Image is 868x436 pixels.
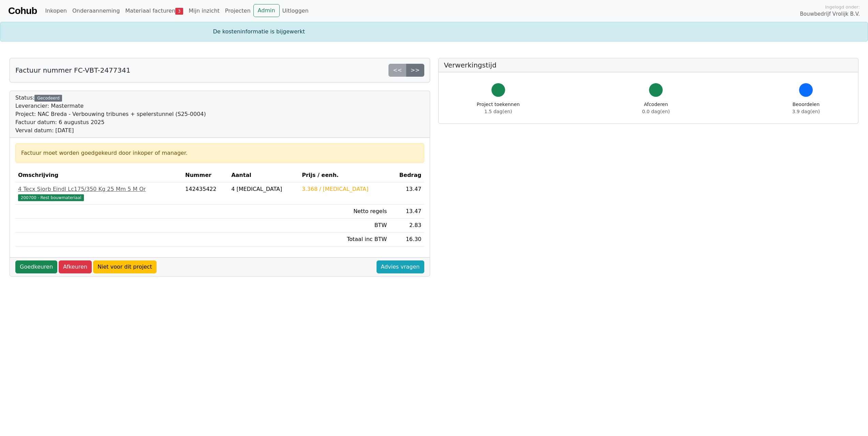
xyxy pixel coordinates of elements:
[484,109,512,114] span: 1.5 dag(en)
[15,168,182,182] th: Omschrijving
[231,185,296,193] div: 4 [MEDICAL_DATA]
[209,28,659,36] div: De kosteninformatie is bijgewerkt
[18,185,180,201] a: 4 Tecx Sjorb Eindl Lc175/350 Kg 25 Mm 5 M Or200700 - Rest bouwmateriaal
[182,168,229,182] th: Nummer
[444,61,853,69] h5: Verwerkingstijd
[299,205,389,219] td: Netto regels
[15,260,57,273] a: Goedkeuren
[642,109,670,114] span: 0.0 dag(en)
[18,185,180,193] div: 4 Tecx Sjorb Eindl Lc175/350 Kg 25 Mm 5 M Or
[182,182,229,205] td: 142435422
[389,219,424,232] td: 2.83
[825,4,860,10] span: Ingelogd onder:
[70,4,122,18] a: Onderaanneming
[15,126,206,135] div: Verval datum: [DATE]
[186,4,222,18] a: Mijn inzicht
[93,260,157,273] a: Niet voor dit project
[389,232,424,246] td: 16.30
[299,219,389,232] td: BTW
[280,4,311,18] a: Uitloggen
[15,94,206,135] div: Status:
[406,64,424,77] a: >>
[389,168,424,182] th: Bedrag
[15,118,206,126] div: Factuur datum: 6 augustus 2025
[42,4,69,18] a: Inkopen
[477,101,520,115] div: Project toekennen
[792,109,820,114] span: 3.9 dag(en)
[21,149,418,157] div: Factuur moet worden goedgekeurd door inkoper of manager.
[15,110,206,118] div: Project: NAC Breda - Verbouwing tribunes + spelerstunnel (S25-0004)
[800,10,860,18] span: Bouwbedrijf Vrolijk B.V.
[34,95,62,102] div: Gecodeerd
[15,66,130,74] h5: Factuur nummer FC-VBT-2477341
[302,185,387,193] div: 3.368 / [MEDICAL_DATA]
[175,8,183,15] span: 3
[8,3,37,19] a: Cohub
[642,101,670,115] div: Afcoderen
[389,205,424,219] td: 13.47
[377,260,424,273] a: Advies vragen
[122,4,186,18] a: Materiaal facturen3
[792,101,820,115] div: Beoordelen
[299,168,389,182] th: Prijs / eenh.
[15,102,206,110] div: Leverancier: Mastermate
[18,194,84,201] span: 200700 - Rest bouwmateriaal
[299,232,389,246] td: Totaal inc BTW
[253,4,280,17] a: Admin
[59,260,92,273] a: Afkeuren
[389,182,424,205] td: 13.47
[229,168,299,182] th: Aantal
[222,4,253,18] a: Projecten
